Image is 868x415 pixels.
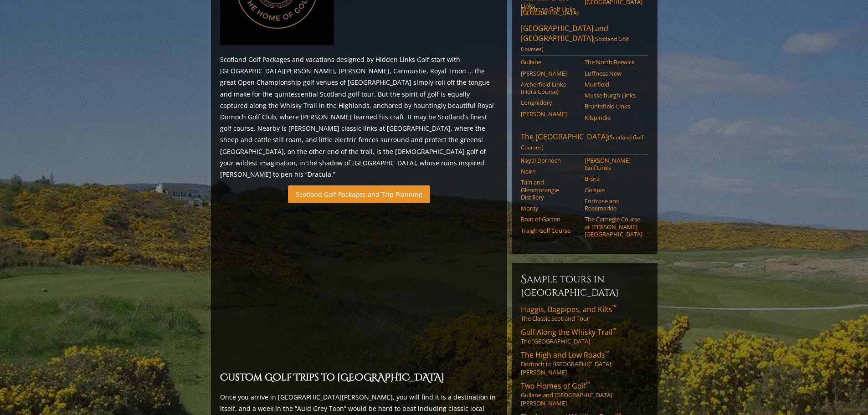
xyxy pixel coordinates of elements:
[521,350,609,360] span: The High and Low Roads
[585,70,642,77] a: Luffness New
[288,185,430,203] a: Scotland Golf Packages and Trip Planning
[220,370,498,386] h2: Custom Golf Trips to [GEOGRAPHIC_DATA]
[521,5,579,13] a: Montrose Golf Links
[521,381,590,391] span: Two Homes of Golf
[521,58,579,66] a: Gullane
[585,102,642,110] a: Bruntsfield Links
[521,205,579,212] a: Moray
[521,327,648,345] a: Golf Along the Whisky Trail™The [GEOGRAPHIC_DATA]
[585,175,642,182] a: Brora
[521,327,616,337] span: Golf Along the Whisky Trail
[521,304,648,323] a: Haggis, Bagpipes, and Kilts™The Classic Scotland Tour
[585,81,642,88] a: Muirfield
[521,110,579,118] a: [PERSON_NAME]
[585,197,642,212] a: Fortrose and Rosemarkie
[585,157,642,172] a: [PERSON_NAME] Golf Links
[612,326,616,334] sup: ™
[220,209,498,365] iframe: Sir-Nick-favorite-Open-Rota-Venues
[585,92,642,99] a: Musselburgh Links
[220,54,498,180] p: Scotland Golf Packages and vacations designed by Hidden Links Golf start with [GEOGRAPHIC_DATA][P...
[521,168,579,175] a: Nairn
[521,35,629,53] span: (Scotland Golf Courses)
[521,179,579,201] a: Tain and Glenmorangie Distillery
[585,186,642,194] a: Golspie
[585,114,642,121] a: Kilspindie
[612,303,616,311] sup: ™
[521,272,648,299] h6: Sample Tours in [GEOGRAPHIC_DATA]
[521,350,648,376] a: The High and Low Roads™Dornoch to [GEOGRAPHIC_DATA][PERSON_NAME]
[605,349,609,357] sup: ™
[521,99,579,106] a: Longniddry
[521,157,579,164] a: Royal Dornoch
[521,132,648,154] a: The [GEOGRAPHIC_DATA](Scotland Golf Courses)
[521,215,579,223] a: Boat of Garten
[521,70,579,77] a: [PERSON_NAME]
[586,380,590,388] sup: ™
[521,133,643,151] span: (Scotland Golf Courses)
[521,304,616,314] span: Haggis, Bagpipes, and Kilts
[521,227,579,234] a: Traigh Golf Course
[521,81,579,96] a: Archerfield Links (Fidra Course)
[585,215,642,238] a: The Carnegie Course at [PERSON_NAME][GEOGRAPHIC_DATA]
[521,381,648,407] a: Two Homes of Golf™Gullane and [GEOGRAPHIC_DATA][PERSON_NAME]
[585,58,642,66] a: The North Berwick
[521,23,648,56] a: [GEOGRAPHIC_DATA] and [GEOGRAPHIC_DATA](Scotland Golf Courses)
